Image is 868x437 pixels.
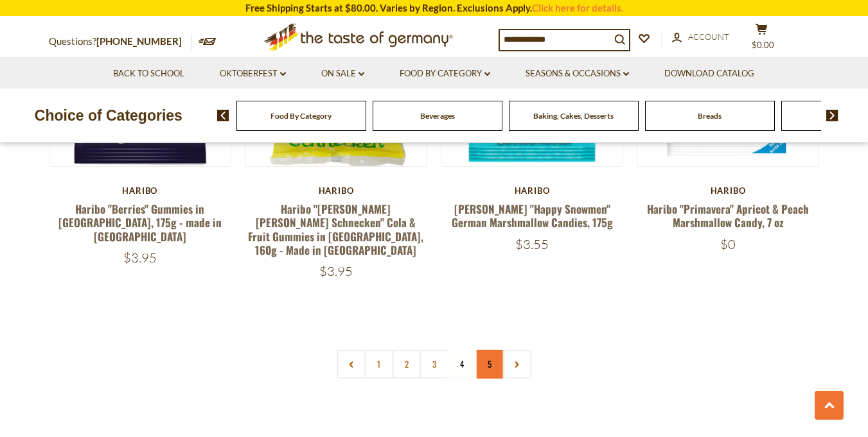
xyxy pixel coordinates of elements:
[49,185,232,196] div: Haribo
[698,111,722,121] a: Breads
[526,67,629,81] a: Seasons & Occasions
[321,67,364,81] a: On Sale
[515,236,549,252] span: $3.55
[58,201,222,244] a: Haribo "Berries" Gummies in [GEOGRAPHIC_DATA], 175g - made in [GEOGRAPHIC_DATA]
[533,111,614,121] a: Baking, Cakes, Desserts
[364,350,393,379] a: 1
[220,67,286,81] a: Oktoberfest
[752,40,774,50] span: $0.00
[441,185,624,196] div: Haribo
[217,110,229,121] img: previous arrow
[672,30,729,44] a: Account
[113,67,184,81] a: Back to School
[720,236,736,252] span: $0
[248,201,423,258] a: Haribo "[PERSON_NAME] [PERSON_NAME] Schnecken" Cola & Fruit Gummies in [GEOGRAPHIC_DATA], 160g - ...
[475,350,504,379] a: 5
[826,110,838,121] img: next arrow
[245,185,428,196] div: Haribo
[49,33,191,50] p: Questions?
[123,250,157,266] span: $3.95
[96,35,182,47] a: [PHONE_NUMBER]
[664,67,754,81] a: Download Catalog
[688,31,729,42] span: Account
[452,201,613,230] a: [PERSON_NAME] "Happy Snowmen" German Marshmallow Candies, 175g
[647,201,809,230] a: Haribo "Primavera" Apricot & Peach Marshmallow Candy, 7 oz
[637,185,820,196] div: Haribo
[270,111,332,121] a: Food By Category
[420,111,455,121] a: Beverages
[400,67,490,81] a: Food By Category
[319,263,353,279] span: $3.95
[392,350,421,379] a: 2
[532,2,623,13] a: Click here for details.
[420,350,448,379] a: 3
[743,23,781,55] button: $0.00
